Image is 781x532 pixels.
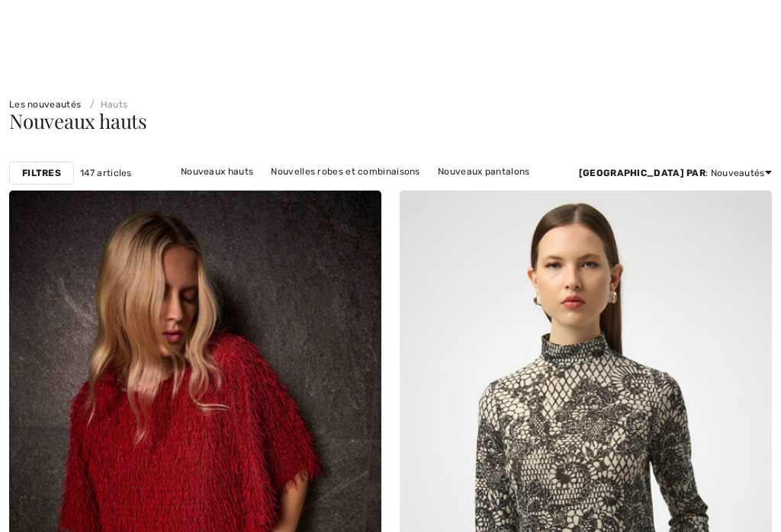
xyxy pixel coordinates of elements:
[169,181,311,201] a: Nouveaux pulls et cardigans
[682,486,766,524] iframe: Ouvre un widget dans lequel vous pouvez chatter avec l’un de nos agents
[84,99,128,110] a: Hauts
[579,166,772,180] div: : Nouveautés
[173,162,261,181] a: Nouveaux hauts
[80,166,132,180] span: 147 articles
[9,107,147,134] span: Nouveaux hauts
[9,99,81,110] a: Les nouveautés
[430,162,537,181] a: Nouveaux pantalons
[263,162,427,181] a: Nouvelles robes et combinaisons
[22,166,61,180] strong: Filtres
[313,181,453,201] a: Nouvelles vestes et blazers
[456,181,542,201] a: Nouvelles jupes
[579,168,705,178] strong: [GEOGRAPHIC_DATA] par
